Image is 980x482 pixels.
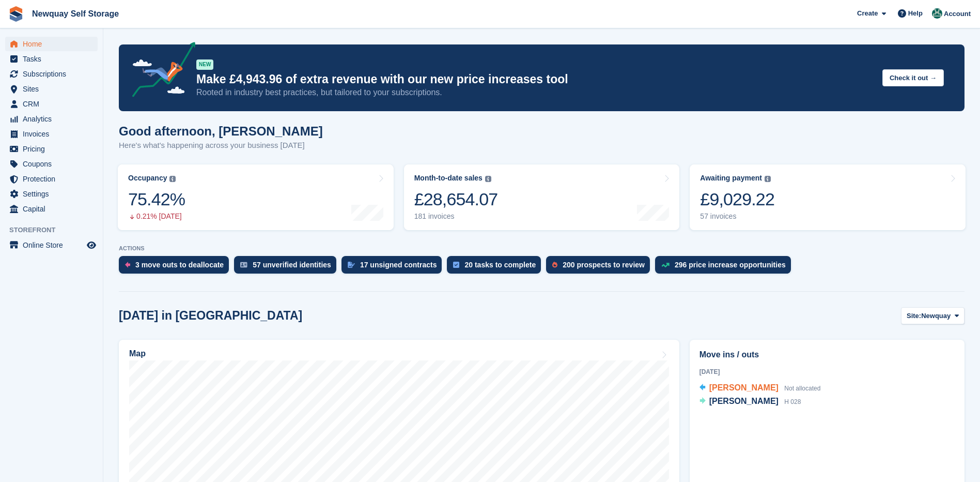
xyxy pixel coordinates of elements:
a: 200 prospects to review [546,256,655,279]
div: 0.21% [DATE] [128,212,185,221]
div: 57 unverified identities [253,261,331,269]
span: [PERSON_NAME] [709,383,779,392]
h2: Move ins / outs [699,349,955,361]
a: menu [5,187,98,201]
div: 57 invoices [700,212,774,221]
span: Create [857,8,878,19]
a: menu [5,37,98,51]
a: 17 unsigned contracts [341,256,447,279]
span: Online Store [23,238,85,252]
img: stora-icon-8386f47178a22dfd0bd8f6a31ec36ba5ce8667c1dd55bd0f319d3a0aa187defe.svg [8,6,24,22]
a: Month-to-date sales £28,654.07 181 invoices [404,164,680,230]
div: [DATE] [699,367,955,376]
a: Awaiting payment £9,029.22 57 invoices [690,164,966,230]
a: [PERSON_NAME] Not allocated [699,382,821,395]
a: Preview store [85,239,98,251]
a: Newquay Self Storage [28,5,123,22]
div: 296 price increase opportunities [675,261,786,269]
img: verify_identity-adf6edd0f0f0b5bbfe63781bf79b02c33cf7c696d77639b501bdc392416b5a36.svg [240,262,247,268]
div: 200 prospects to review [563,261,645,269]
button: Site: Newquay [901,307,965,324]
div: NEW [196,59,213,70]
a: menu [5,52,98,66]
a: menu [5,142,98,156]
p: Here's what's happening across your business [DATE] [119,140,323,152]
span: Sites [23,82,85,96]
span: Settings [23,187,85,201]
span: Storefront [9,225,103,235]
span: H 028 [784,398,801,405]
p: ACTIONS [119,245,965,252]
span: Invoices [23,127,85,141]
img: task-75834270c22a3079a89374b754ae025e5fb1db73e45f91037f5363f120a921f8.svg [453,262,459,268]
p: Make £4,943.96 of extra revenue with our new price increases tool [196,72,874,87]
a: [PERSON_NAME] H 028 [699,395,801,409]
a: menu [5,157,98,171]
span: Pricing [23,142,85,156]
a: menu [5,202,98,216]
img: JON [932,8,942,19]
span: Newquay [921,311,951,321]
a: Occupancy 75.42% 0.21% [DATE] [118,164,394,230]
img: price_increase_opportunities-93ffe204e8149a01c8c9dc8f82e8f89637d9d84a8eef4429ea346261dce0b2c0.svg [661,263,670,267]
span: Site: [907,311,921,321]
img: icon-info-grey-7440780725fd019a000dd9b08b2336e03edf1995a4989e88bcd33f0948082b44.svg [765,176,771,182]
a: 296 price increase opportunities [655,256,796,279]
a: 3 move outs to deallocate [119,256,234,279]
img: icon-info-grey-7440780725fd019a000dd9b08b2336e03edf1995a4989e88bcd33f0948082b44.svg [169,176,176,182]
a: menu [5,112,98,126]
span: Protection [23,172,85,186]
div: 75.42% [128,189,185,210]
h2: [DATE] in [GEOGRAPHIC_DATA] [119,309,302,323]
img: contract_signature_icon-13c848040528278c33f63329250d36e43548de30e8caae1d1a13099fd9432cc5.svg [348,262,355,268]
span: Account [944,9,971,19]
span: CRM [23,97,85,111]
div: Month-to-date sales [414,174,483,183]
div: 181 invoices [414,212,498,221]
div: Awaiting payment [700,174,762,183]
a: 57 unverified identities [234,256,341,279]
h1: Good afternoon, [PERSON_NAME] [119,124,323,138]
img: prospect-51fa495bee0391a8d652442698ab0144808aea92771e9ea1ae160a38d050c398.svg [552,262,557,268]
div: 20 tasks to complete [464,261,536,269]
div: Occupancy [128,174,167,183]
a: 20 tasks to complete [447,256,546,279]
span: Tasks [23,52,85,66]
div: 17 unsigned contracts [360,261,437,269]
h2: Map [129,349,146,358]
span: Capital [23,202,85,216]
img: price-adjustments-announcement-icon-8257ccfd72463d97f412b2fc003d46551f7dbcb40ab6d574587a9cd5c0d94... [123,42,196,101]
button: Check it out → [882,69,944,86]
a: menu [5,127,98,141]
div: £28,654.07 [414,189,498,210]
span: Not allocated [784,385,820,392]
span: Home [23,37,85,51]
span: [PERSON_NAME] [709,397,779,405]
div: 3 move outs to deallocate [135,261,224,269]
span: Subscriptions [23,67,85,81]
a: menu [5,67,98,81]
a: menu [5,97,98,111]
img: move_outs_to_deallocate_icon-f764333ba52eb49d3ac5e1228854f67142a1ed5810a6f6cc68b1a99e826820c5.svg [125,262,130,268]
a: menu [5,238,98,252]
img: icon-info-grey-7440780725fd019a000dd9b08b2336e03edf1995a4989e88bcd33f0948082b44.svg [485,176,491,182]
span: Analytics [23,112,85,126]
span: Coupons [23,157,85,171]
div: £9,029.22 [700,189,774,210]
span: Help [908,8,923,19]
p: Rooted in industry best practices, but tailored to your subscriptions. [196,87,874,98]
a: menu [5,172,98,186]
a: menu [5,82,98,96]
